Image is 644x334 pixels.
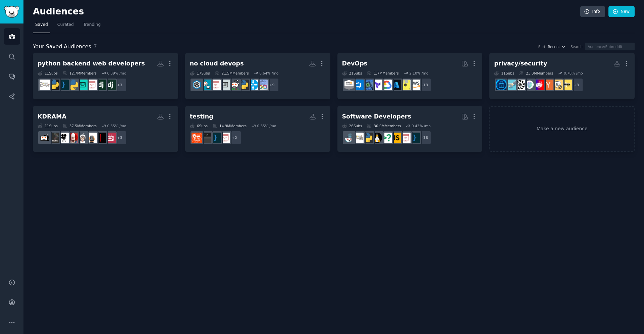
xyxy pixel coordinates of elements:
div: testing [190,112,213,121]
img: reactjs [344,133,354,143]
img: networking [248,80,258,90]
div: 0.43 % /mo [412,124,431,128]
div: Search [571,44,583,49]
div: 11 Sub s [38,71,58,76]
img: RomanceBooks [49,133,59,143]
img: learnpython [40,80,50,90]
div: + 18 [417,131,431,145]
div: 2.10 % /mo [409,71,428,76]
div: 21.5M Members [215,71,249,76]
a: no cloud devops17Subs21.5MMembers0.64% /mo+9Docker_DevOpsnetworkingPythonsysadminwebdevelopmentwe... [185,53,330,99]
div: KDRAMA [38,112,66,121]
img: GummySearch logo [4,6,19,18]
img: cybersecurity [534,80,544,90]
a: Saved [33,19,50,33]
img: linux [372,133,382,143]
a: python backend web developers11Subs12.7MMembers0.39% /mo+3djangolearningdjangowebdevmadeinpythonp... [33,53,178,99]
img: dataprivacy [524,80,535,90]
img: Docker_DevOps [257,80,268,90]
div: python backend web developers [38,59,145,68]
img: privacy [515,80,525,90]
div: DevOps [342,59,368,68]
a: Curated [55,19,76,33]
span: Recent [548,44,560,49]
img: cscareerquestions [381,133,392,143]
div: 1.7M Members [367,71,398,76]
img: netflix [96,133,106,143]
img: webdevelopment [220,80,230,90]
div: 0.64 % /mo [259,71,278,76]
img: AWS_Certified_Experts [344,80,354,90]
a: Make a new audience [489,106,635,152]
div: 30.0M Members [367,124,401,128]
div: 11 Sub s [494,71,514,76]
img: HorrorMovies [68,133,78,143]
a: KDRAMA11Subs37.5MMembers0.55% /mo+3asiandramanetflixTvShowsanimeHorrorMoviesMovieSuggestionsRoman... [33,106,178,152]
img: madeinpython [77,80,88,90]
span: 7 [94,43,97,50]
img: django [96,80,106,90]
div: 0.78 % /mo [564,71,583,76]
div: 12.7M Members [62,71,97,76]
span: Your Saved Audiences [33,43,91,51]
a: Software Developers26Subs30.0MMembers0.43% /mo+18programmingwebdevjavascriptcscareerquestionslinu... [337,106,483,152]
div: 0.39 % /mo [107,71,126,76]
img: homelab [192,80,202,90]
div: 23.0M Members [519,71,553,76]
img: pythontips [68,80,78,90]
a: DevOps21Subs1.7MMembers2.10% /mo+13awsExperiencedDevsAZUREgooglecloudTerraformcomputingazuredevop... [337,53,483,99]
img: asiandrama [105,133,116,143]
div: + 3 [113,131,127,145]
img: programming [210,133,221,143]
img: ExperiencedDevs [400,80,411,90]
span: Curated [57,22,74,28]
img: programming [410,133,420,143]
a: Info [580,6,605,17]
img: AZURE [391,80,401,90]
img: Python [363,133,373,143]
img: djangolearning [105,80,116,90]
div: 37.5M Members [62,124,97,128]
img: computing [363,80,373,90]
div: Sort [538,44,546,49]
img: webdev [210,80,221,90]
img: anime [77,133,88,143]
div: 0.55 % /mo [107,124,126,128]
div: 11 Sub s [38,124,58,128]
h2: Audiences [33,6,580,17]
img: Terraform [372,80,382,90]
div: + 2 [227,131,241,145]
div: 21 Sub s [342,71,362,76]
img: PrivacyTechTalk [562,80,572,90]
a: New [608,6,635,17]
div: 14.9M Members [212,124,247,128]
img: DigitalPrivacy [496,80,506,90]
div: + 3 [569,78,583,92]
div: no cloud devops [190,59,244,68]
a: Trending [81,19,103,33]
img: googlecloud [381,80,392,90]
div: + 3 [113,78,127,92]
img: webdev [220,133,230,143]
img: learnpython [353,133,364,143]
img: azuredevops [353,80,364,90]
img: ProgrammerHumor [192,133,202,143]
img: Python [238,80,249,90]
img: webdev [87,80,97,90]
button: Recent [548,44,566,49]
img: television [40,133,50,143]
div: 26 Sub s [342,124,362,128]
div: privacy/security [494,59,547,68]
img: PythonLearning [49,80,59,90]
div: Software Developers [342,112,411,121]
img: programming [58,80,69,90]
img: webdev [400,133,411,143]
input: Audience/Subreddit [585,43,635,50]
div: 6 Sub s [190,124,208,128]
img: software [201,133,211,143]
img: TvShows [87,133,97,143]
img: sysadmin [229,80,239,90]
div: + 9 [265,78,279,92]
img: opensource [201,80,211,90]
a: testing6Subs14.9MMembers0.35% /mo+2webdevprogrammingsoftwareProgrammerHumor [185,106,330,152]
